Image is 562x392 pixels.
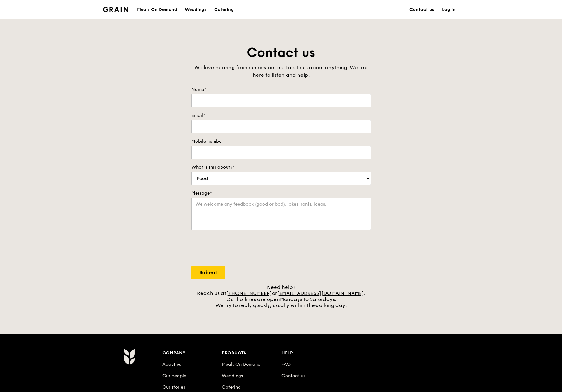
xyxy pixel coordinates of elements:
div: Need help? Reach us at or . Our hotlines are open We try to reply quickly, usually within the [191,284,371,308]
div: Meals On Demand [137,0,177,19]
img: Grain [124,349,135,365]
a: Log in [438,0,459,19]
span: working day. [315,302,347,308]
a: FAQ [281,362,291,367]
a: Weddings [181,0,210,19]
img: Grain [103,7,129,12]
div: We love hearing from our customers. Talk to us about anything. We are here to listen and help. [191,64,371,79]
a: Our people [162,373,186,378]
a: Weddings [222,373,243,378]
a: Our stories [162,384,185,390]
input: Submit [191,266,225,279]
label: Mobile number [191,138,371,145]
label: Email* [191,112,371,119]
a: Catering [222,384,241,390]
a: Catering [210,0,238,19]
a: [EMAIL_ADDRESS][DOMAIN_NAME] [277,290,364,296]
a: [PHONE_NUMBER] [226,290,272,296]
label: Name* [191,87,371,93]
a: Contact us [406,0,438,19]
div: Weddings [185,0,207,19]
div: Help [281,349,341,358]
h1: Contact us [191,44,371,61]
label: What is this about?* [191,164,371,171]
a: About us [162,362,181,367]
iframe: reCAPTCHA [191,236,287,261]
a: Meals On Demand [222,362,261,367]
div: Catering [214,0,234,19]
span: Mondays to Saturdays. [280,296,336,302]
label: Message* [191,190,371,196]
div: Company [162,349,222,358]
div: Products [222,349,281,358]
a: Contact us [281,373,305,378]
